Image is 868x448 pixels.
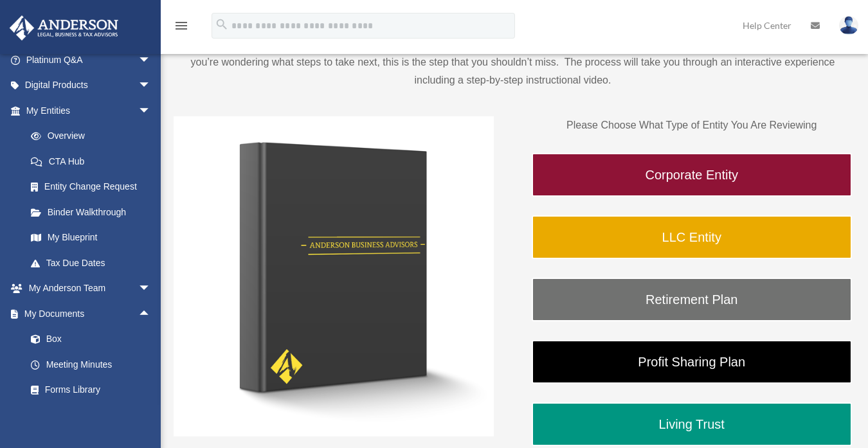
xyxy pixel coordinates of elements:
[9,47,170,73] a: Platinum Q&Aarrow_drop_down
[18,123,170,149] a: Overview
[839,16,858,35] img: User Pic
[532,402,852,446] a: Living Trust
[138,73,164,99] span: arrow_drop_down
[18,352,170,377] a: Meeting Minutes
[18,402,170,428] a: Notarize
[532,215,852,259] a: LLC Entity
[18,225,170,251] a: My Blueprint
[18,250,170,276] a: Tax Due Dates
[6,15,122,40] img: Anderson Advisors Platinum Portal
[215,17,229,31] i: search
[532,278,852,321] a: Retirement Plan
[9,73,170,98] a: Digital Productsarrow_drop_down
[18,199,164,225] a: Binder Walkthrough
[18,377,170,403] a: Forms Library
[18,148,170,174] a: CTA Hub
[532,153,852,197] a: Corporate Entity
[9,301,170,327] a: My Documentsarrow_drop_up
[138,276,164,302] span: arrow_drop_down
[138,47,164,73] span: arrow_drop_down
[532,340,852,384] a: Profit Sharing Plan
[174,18,189,33] i: menu
[174,22,189,33] a: menu
[138,98,164,124] span: arrow_drop_down
[9,276,170,301] a: My Anderson Teamarrow_drop_down
[18,327,170,352] a: Box
[532,116,852,134] p: Please Choose What Type of Entity You Are Reviewing
[9,98,170,123] a: My Entitiesarrow_drop_down
[174,35,852,89] p: Congratulations on creating your new entity. Please follow the link below to gain exclusive acces...
[18,174,170,200] a: Entity Change Request
[138,301,164,327] span: arrow_drop_up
